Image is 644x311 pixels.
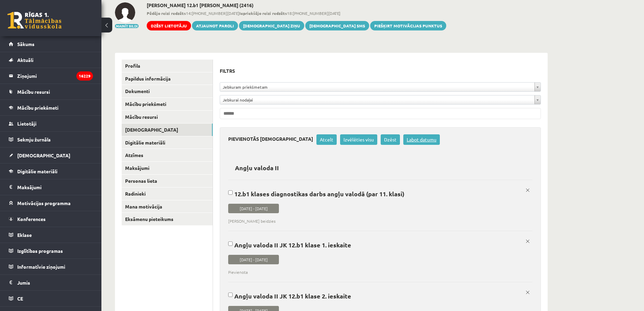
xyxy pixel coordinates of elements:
a: [DEMOGRAPHIC_DATA] ziņu [239,21,304,30]
h2: [PERSON_NAME] 12.b1 [PERSON_NAME] (2416) [147,2,446,8]
a: Ziņojumi16229 [9,68,93,84]
span: [DATE] - [DATE] [228,255,279,264]
a: Labot datumu [403,134,440,145]
span: 14:[PHONE_NUMBER][DATE] 18:[PHONE_NUMBER][DATE] [147,10,446,16]
b: Iepriekšējo reizi redzēts [239,10,287,16]
a: Maksājumi [9,179,93,195]
a: Papildus informācija [122,72,213,85]
span: Sākums [17,41,34,47]
a: Mana motivācija [122,200,213,213]
a: Mācību resursi [122,111,213,123]
span: CE [17,295,23,302]
input: Angļu valoda II JK 12.b1 klase 2. ieskaite [DATE] - [DATE] Pievienota x [228,292,233,297]
span: Mācību priekšmeti [17,105,58,111]
p: 12.b1 klases diagnostikas darbs angļu valodā (par 11. klasi) [228,190,527,197]
h3: Filtrs [220,66,533,75]
p: Angļu valoda II JK 12.b1 klase 2. ieskaite [228,292,527,299]
a: Sākums [9,36,93,52]
span: Informatīvie ziņojumi [17,264,65,270]
a: Atjaunot paroli [192,21,238,30]
span: [PERSON_NAME] beidzies [228,218,527,224]
a: Radinieki [122,187,213,200]
a: Eksāmenu pieteikums [122,213,213,225]
a: Piešķirt motivācijas punktus [370,21,446,30]
legend: Maksājumi [17,179,93,195]
span: Jebkurai nodaļai [223,95,532,104]
span: Jebkuram priekšmetam [223,83,532,91]
a: [DEMOGRAPHIC_DATA] [9,148,93,163]
a: Personas lieta [122,175,213,187]
a: Dokumenti [122,85,213,97]
span: Mācību resursi [17,89,50,95]
a: Jumis [9,275,93,290]
a: Digitālie materiāli [9,163,93,179]
a: Izvēlēties visu [340,134,377,145]
a: Eklase [9,227,93,243]
span: Eklase [17,232,32,238]
a: Atcelt [316,134,337,145]
a: Jebkuram priekšmetam [220,83,541,91]
span: [DATE] - [DATE] [228,204,279,213]
button: Mainīt bildi [115,24,139,28]
span: Pievienota [228,269,527,275]
a: Aktuāli [9,52,93,68]
a: Atzīmes [122,149,213,161]
a: Lietotāji [9,116,93,131]
a: [DEMOGRAPHIC_DATA] [122,124,213,136]
a: Motivācijas programma [9,195,93,211]
a: Digitālie materiāli [122,136,213,149]
span: Izglītības programas [17,248,63,254]
a: [DEMOGRAPHIC_DATA] SMS [305,21,369,30]
a: Sekmju žurnāls [9,132,93,147]
span: Konferences [17,216,46,222]
a: x [523,237,532,246]
a: Profils [122,60,213,72]
span: [DEMOGRAPHIC_DATA] [17,152,70,158]
input: Angļu valoda II JK 12.b1 klase 1. ieskaite [DATE] - [DATE] Pievienota x [228,241,233,246]
h3: Pievienotās [DEMOGRAPHIC_DATA] [228,134,316,142]
span: Jumis [17,280,30,286]
a: x [523,185,532,195]
a: Mācību priekšmeti [122,98,213,110]
a: Mācību priekšmeti [9,100,93,115]
a: Maksājumi [122,162,213,174]
a: Izglītības programas [9,243,93,259]
input: 12.b1 klases diagnostikas darbs angļu valodā (par 11. klasi) [DATE] - [DATE] [PERSON_NAME] beidzi... [228,190,233,195]
a: Konferences [9,211,93,227]
p: Angļu valoda II JK 12.b1 klase 1. ieskaite [228,241,527,248]
a: Mācību resursi [9,84,93,99]
a: Informatīvie ziņojumi [9,259,93,274]
a: Dzēst lietotāju [147,21,191,30]
span: Digitālie materiāli [17,168,57,174]
a: Dzēst [381,134,400,145]
span: Lietotāji [17,120,37,127]
legend: Ziņojumi [17,68,93,84]
span: Aktuāli [17,57,33,63]
h2: Angļu valoda II [228,160,286,176]
span: Sekmju žurnāls [17,136,51,142]
img: Loreta Dzene [115,2,135,23]
a: Rīgas 1. Tālmācības vidusskola [7,12,62,29]
i: 16229 [76,71,93,81]
a: Jebkurai nodaļai [220,95,541,104]
a: CE [9,291,93,306]
b: Pēdējo reizi redzēts [147,10,186,16]
span: Motivācijas programma [17,200,71,206]
a: x [523,288,532,297]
